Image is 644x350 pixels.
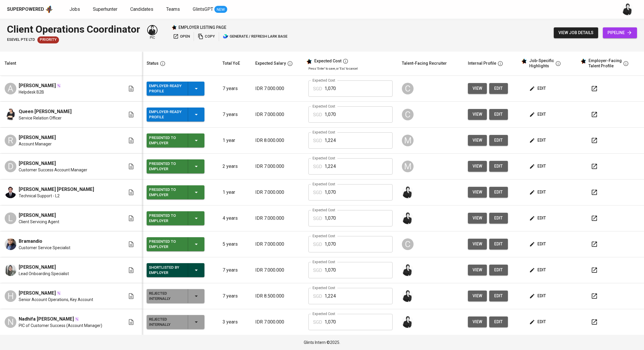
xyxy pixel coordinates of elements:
p: IDR 7.000.000 [255,319,299,326]
p: IDR 7.000.000 [255,163,299,170]
p: IDR 7.000.000 [255,85,299,92]
a: Superpoweredapp logo [7,5,53,14]
img: medwi@glints.com [402,316,414,328]
button: edit [489,135,508,146]
a: Jobs [70,6,81,13]
span: Customer Success Account Manager [19,167,87,173]
span: NEW [214,7,227,13]
p: 3 years [223,319,246,326]
p: IDR 8.000.000 [255,137,299,144]
span: edit [530,189,546,196]
span: view [473,111,482,118]
img: glints_star.svg [521,58,527,64]
div: Employer-Ready Profile [149,82,183,95]
button: view [468,291,487,301]
span: Client Servicing Agent [19,219,59,225]
img: medwi@glints.com [622,3,633,15]
button: Presented to Employer [147,211,204,225]
div: Presented to Employer [149,134,183,147]
button: edit [528,109,548,120]
p: IDR 7.000.000 [255,241,299,248]
button: edit [489,291,508,301]
p: Press 'Enter' to save, or 'Esc' to cancel [308,66,393,71]
button: edit [489,83,508,94]
img: lark [223,34,229,39]
p: 7 years [223,267,246,274]
span: Account Manager [19,141,52,147]
div: Shortlisted by Employer [149,264,183,277]
div: C [402,83,414,94]
span: ESEVEL PTE LTD [7,37,35,43]
span: view [473,292,482,300]
img: Glints Star [171,25,177,30]
p: SGD [313,85,322,92]
span: Senior Account Operations, Key Account [19,297,93,302]
span: copy [198,33,215,40]
button: view job details [554,27,598,38]
div: Presented to Employer [149,186,183,199]
div: Employer-Facing Talent Profile [589,58,622,68]
span: view [473,189,482,196]
button: edit [489,213,508,224]
div: Talent [5,60,16,67]
button: view [468,239,487,249]
button: view [468,135,487,146]
span: edit [494,85,503,92]
span: view [473,137,482,144]
p: IDR 7.000.000 [255,111,299,118]
span: view [473,240,482,248]
span: edit [494,189,503,196]
a: edit [489,265,508,275]
div: A [5,83,16,94]
p: SGD [313,215,322,222]
p: 7 years [223,85,246,92]
p: 1 year [223,189,246,196]
p: IDR 7.000.000 [255,189,299,196]
button: edit [528,187,548,198]
span: [PERSON_NAME] [19,212,56,219]
button: view [468,213,487,224]
p: IDR 7.000.000 [255,215,299,222]
span: generate / refresh lark base [223,33,287,40]
span: view [473,163,482,170]
button: edit [528,135,548,146]
button: edit [528,83,548,94]
div: Presented to Employer [149,212,183,225]
a: Teams [166,6,181,13]
button: edit [528,265,548,275]
div: Expected Salary [255,60,286,67]
span: edit [530,137,546,144]
div: M [402,135,414,146]
div: D [5,161,16,172]
span: view [473,318,482,326]
button: view [468,187,487,198]
span: Service Relation Officer [19,115,62,121]
a: edit [489,161,508,172]
span: edit [494,292,503,300]
span: edit [530,163,546,170]
img: medwi@glints.com [402,290,414,302]
span: view [473,85,482,92]
button: view [468,316,487,327]
button: Presented to Employer [147,133,204,147]
a: GlintsGPT NEW [193,6,227,13]
button: view [468,161,487,172]
img: medwi@glints.com [402,187,414,198]
div: M [402,161,414,172]
img: magic_wand.svg [56,83,61,88]
span: Teams [166,6,180,12]
div: L [5,212,16,224]
span: edit [494,240,503,248]
button: copy [196,32,216,41]
div: Presented to Employer [149,238,183,251]
span: Lead Onboarding Specialist [19,271,69,277]
img: medwi@glints.com [148,26,157,35]
span: [PERSON_NAME] [19,264,56,271]
img: medwi@glints.com [402,212,414,224]
a: Candidates [130,6,155,13]
div: Talent-Facing Recruiter [402,60,447,67]
button: Presented to Employer [147,237,204,251]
